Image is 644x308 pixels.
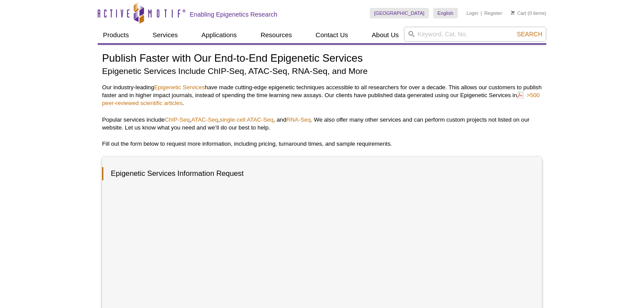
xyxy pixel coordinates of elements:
[98,27,134,43] a: Products
[102,65,542,77] h2: Epigenetic Services Include ChIP-Seq, ATAC-Seq, RNA-Seq, and More
[484,10,502,16] a: Register
[102,84,542,107] p: Our industry-leading have made cutting-edge epigenetic techniques accessible to all researchers f...
[102,116,542,132] p: Popular services include , , , and . We also offer many other services and can perform custom pro...
[154,84,205,91] a: Epigenetic Services
[370,8,429,18] a: [GEOGRAPHIC_DATA]
[102,167,533,180] h3: Epigenetic Services Information Request
[367,27,404,43] a: About Us
[190,10,277,18] h2: Enabling Epigenetics Research
[102,91,540,107] a: >500 peer-reviewed scientific articles
[467,10,478,16] a: Login
[511,10,515,15] img: Your Cart
[102,52,542,65] h1: Publish Faster with Our End-to-End Epigenetic Services
[147,27,183,43] a: Services
[514,30,545,38] button: Search
[287,116,311,123] a: RNA-Seq
[433,8,458,18] a: English
[255,27,297,43] a: Resources
[220,116,274,123] a: single-cell ATAC-Seq
[517,31,542,38] span: Search
[404,27,546,42] input: Keyword, Cat. No.
[511,10,526,16] a: Cart
[102,140,542,148] p: Fill out the form below to request more information, including pricing, turnaround times, and sam...
[481,8,482,18] li: |
[165,116,190,123] a: ChIP-Seq
[191,116,218,123] a: ATAC-Seq
[310,27,353,43] a: Contact Us
[511,8,546,18] li: (0 items)
[196,27,242,43] a: Applications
